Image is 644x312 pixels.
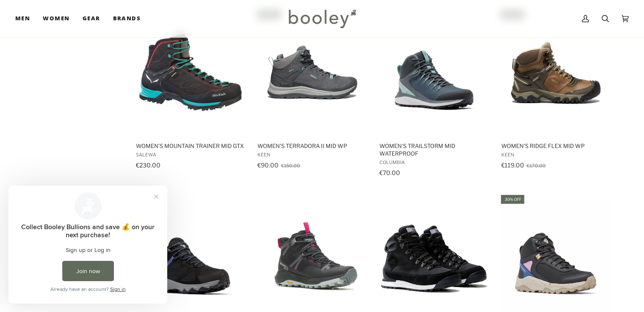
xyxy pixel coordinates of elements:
[500,9,612,179] a: Women's Ridge Flex Mid WP
[526,163,545,169] span: €170.00
[15,14,30,23] span: Men
[500,16,612,129] img: Keen Women's Ridge Flex Mid WP Safari / Custard - Booley Galway
[256,16,368,129] img: Keen Women's Terradora II Mid WP Magnet / Ocean Wave - Booley Galway
[501,195,524,204] div: 30% off
[501,152,611,158] span: Keen
[135,16,247,129] img: Salewa Women's Mountain Trainer Mid GTX Magnet / Viridian Green - Booley Galway
[501,161,524,169] span: €119.00
[8,186,167,304] iframe: Loyalty program pop-up with offers and actions
[378,16,490,129] img: Columbia Women's Trailstorm Mid Waterproof Graphite / Dusty Green - Booley Galway
[256,9,368,179] a: Women's Terradora II Mid WP
[379,159,489,165] span: Columbia
[257,152,367,158] span: Keen
[136,161,160,169] span: €230.00
[281,163,300,169] span: €150.00
[501,142,611,150] span: Women's Ridge Flex Mid WP
[135,9,247,179] a: Women's Mountain Trainer Mid GTX
[257,142,367,150] span: Women's Terradora II Mid WP
[379,142,489,157] span: Women's Trailstorm Mid Waterproof
[378,9,490,179] a: Women's Trailstorm Mid Waterproof
[136,142,246,150] span: Women's Mountain Trainer Mid GTX
[113,14,141,23] span: Brands
[43,14,69,23] span: Women
[379,169,400,176] span: €70.00
[136,152,246,158] span: Salewa
[285,6,359,31] img: Booley
[83,14,100,23] span: Gear
[257,161,279,169] span: €90.00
